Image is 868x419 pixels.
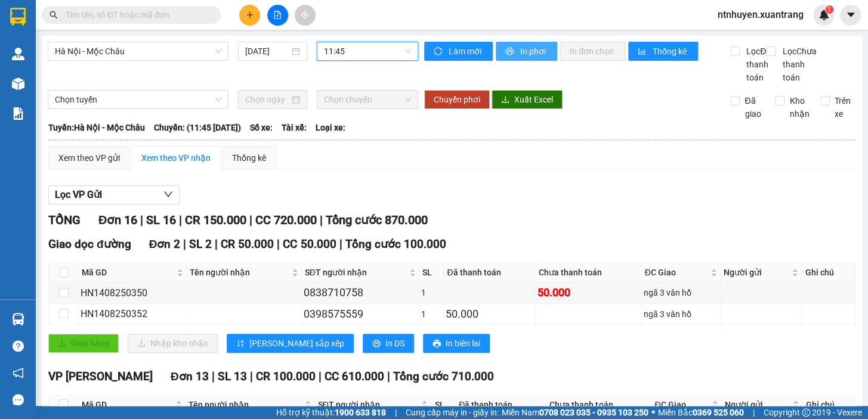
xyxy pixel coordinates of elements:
[363,334,414,353] button: printerIn DS
[501,95,509,105] span: download
[282,121,307,134] span: Tài xế:
[638,47,648,57] span: bar-chart
[433,339,441,349] span: printer
[777,45,820,84] span: Lọc Chưa thanh toán
[12,313,24,325] img: warehouse-icon
[653,45,688,58] span: Thống kê
[645,266,708,279] span: ĐC Giao
[339,237,342,251] span: |
[171,370,209,383] span: Đơn 13
[246,11,254,19] span: plus
[644,286,718,299] div: ngã 3 vân hồ
[628,42,698,61] button: bar-chartThống kê
[245,45,290,58] input: 14/08/2025
[245,93,290,106] input: Chọn ngày
[520,45,548,58] span: In phơi
[335,408,386,417] strong: 1900 633 818
[393,370,494,383] span: Tổng cước 710.000
[283,237,336,251] span: CC 50.000
[431,395,456,415] th: SL
[725,398,790,411] span: Người gửi
[163,190,173,199] span: down
[141,151,211,165] div: Xem theo VP nhận
[48,237,131,251] span: Giao dọc đường
[301,11,309,19] span: aim
[190,266,289,279] span: Tên người nhận
[654,398,709,411] span: ĐC Giao
[784,94,814,120] span: Kho nhận
[446,306,533,322] div: 50.000
[406,406,499,419] span: Cung cấp máy in - giấy in:
[215,237,218,251] span: |
[10,8,26,26] img: logo-vxr
[825,5,833,14] sup: 1
[502,406,648,419] span: Miền Nam
[149,237,181,251] span: Đơn 2
[505,47,515,57] span: printer
[277,237,280,251] span: |
[324,42,411,60] span: 11:45
[154,121,241,134] span: Chuyến: (11:45 [DATE])
[276,406,386,419] span: Hỗ trợ kỹ thuật:
[295,5,316,26] button: aim
[183,237,186,251] span: |
[178,213,181,227] span: |
[536,263,642,283] th: Chưa thanh toán
[708,7,813,22] span: ntnhuyen.xuantrang
[55,187,102,202] span: Lọc VP Gửi
[840,5,861,26] button: caret-down
[424,90,490,109] button: Chuyển phơi
[304,284,418,301] div: 0838710758
[249,337,344,350] span: [PERSON_NAME] sắp xếp
[302,304,420,325] td: 0398575559
[305,266,407,279] span: SĐT người nhận
[48,185,180,204] button: Lọc VP Gửi
[55,91,221,108] span: Chọn tuyến
[446,337,480,350] span: In biên lai
[395,406,397,419] span: |
[845,10,856,20] span: caret-down
[50,11,58,19] span: search
[724,266,790,279] span: Người gửi
[128,334,218,353] button: downloadNhập kho nhận
[434,47,444,57] span: sync
[324,91,411,108] span: Chọn chuyến
[140,213,143,227] span: |
[48,123,145,132] b: Tuyến: Hà Nội - Mộc Châu
[79,283,187,303] td: HN1408250350
[449,45,483,58] span: Làm mới
[232,151,266,165] div: Thống kê
[560,42,625,61] button: In đơn chọn
[514,93,553,106] span: Xuất Excel
[304,306,418,322] div: 0398575559
[345,237,446,251] span: Tổng cước 100.000
[82,266,174,279] span: Mã GD
[13,340,24,352] span: question-circle
[267,5,288,26] button: file-add
[421,308,441,321] div: 1
[319,213,322,227] span: |
[255,213,316,227] span: CC 720.000
[802,263,855,283] th: Ghi chú
[325,370,384,383] span: CC 610.000
[239,5,260,26] button: plus
[55,42,221,60] span: Hà Nội - Mộc Châu
[818,10,829,20] img: icon-new-feature
[249,213,252,227] span: |
[802,408,810,417] span: copyright
[256,370,316,383] span: CR 100.000
[98,213,137,227] span: Đơn 16
[419,263,444,283] th: SL
[250,370,253,383] span: |
[273,11,282,19] span: file-add
[13,394,24,405] span: message
[456,395,546,415] th: Đã thanh toán
[827,5,831,14] span: 1
[81,306,184,321] div: HN1408250352
[189,237,212,251] span: SL 2
[79,304,187,325] td: HN1408250352
[644,308,718,321] div: ngã 3 vân hồ
[184,213,246,227] span: CR 150.000
[66,8,206,21] input: Tìm tên, số ĐT hoặc mã đơn
[12,48,24,60] img: warehouse-icon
